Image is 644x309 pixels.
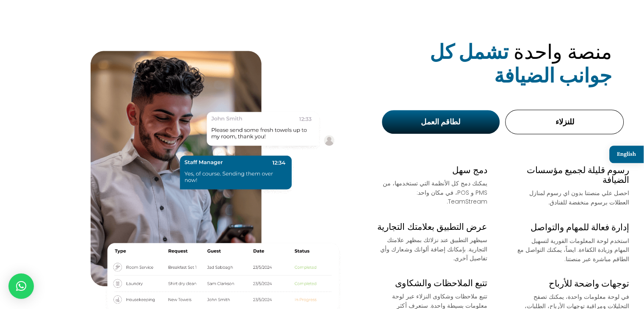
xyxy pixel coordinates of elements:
div: للنزلاء [514,117,615,127]
span: رسوم قليلة لجميع مؤسسات الضيافة [527,164,629,186]
strong: تشمل كل جوانب الضيافة [430,38,612,89]
span: دمج سهل [452,164,487,176]
span: توجهات واضحة للأرباح [549,277,629,290]
span: تتبع الملاحظات والشكاوى [395,277,487,289]
div: احصل علي منصتنا بدون اي رسوم لمنازل العطلات برسوم منخفضة للفنادق. [517,189,629,207]
p: استخدم لوحة المعلومات الفورية لتسهيل المهام وزيادة الكفاءة. ايضاً، يمكنك التواصل مع الطاقم مباشرة... [517,237,629,264]
div: يمكنك دمج كل الأنظمة التي تستخدمها، من PMS و POS، في مكان واحد: TeamStream. [375,179,487,207]
span: منصة واحدة [514,38,612,66]
div: لطاقم العمل [390,117,492,127]
div: سيظهر التطبيق عند نزلائك بمظهر علامتك التجارية. بإمكانك إضافة ألوانك وشعارك وأي تفاصيل آخرى. [375,236,487,263]
span: إدارة فعالة للمهام والتواصل [531,221,629,233]
span: عرض التطبيق بعلامتك التجارية [377,221,487,233]
a: English [609,146,644,163]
